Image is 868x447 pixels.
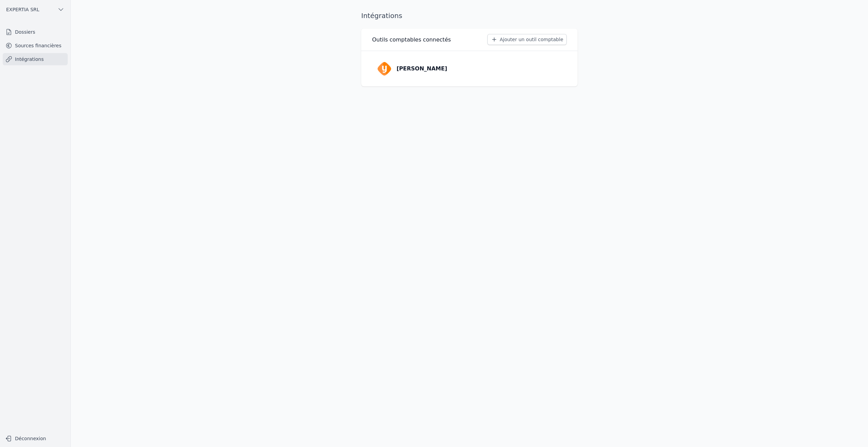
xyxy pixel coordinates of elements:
[3,26,68,38] a: Dossiers
[6,6,39,13] span: EXPERTIA SRL
[3,53,68,65] a: Intégrations
[487,34,567,45] button: Ajouter un outil comptable
[372,56,567,81] a: [PERSON_NAME]
[3,4,68,15] button: EXPERTIA SRL
[3,39,68,52] a: Sources financières
[361,11,402,20] h1: Intégrations
[3,433,68,444] button: Déconnexion
[372,36,451,44] h3: Outils comptables connectés
[397,65,447,73] p: [PERSON_NAME]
